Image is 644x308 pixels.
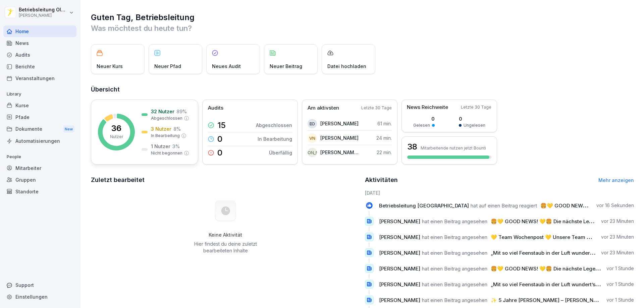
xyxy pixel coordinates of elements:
p: vor 23 Minuten [601,218,634,225]
a: Mitarbeiter [3,162,76,174]
p: Was möchtest du heute tun? [91,23,634,34]
div: EO [308,119,317,128]
p: Neues Audit [212,63,241,70]
p: 0 [459,115,485,122]
p: vor 1 Stunde [606,281,634,288]
span: hat einen Beitrag angesehen [422,218,487,225]
span: hat auf einen Beitrag reagiert [471,202,537,209]
a: DokumenteNew [3,123,76,135]
span: hat einen Beitrag angesehen [422,265,487,272]
span: hat einen Beitrag angesehen [422,234,487,240]
a: Einstellungen [3,291,76,303]
p: 32 Nutzer [151,108,174,115]
span: [PERSON_NAME] [379,281,420,288]
a: Mehr anzeigen [598,177,634,183]
p: Letzte 30 Tage [461,104,491,110]
p: vor 23 Minuten [601,249,634,256]
div: VN [308,133,317,143]
p: Am aktivsten [308,104,339,112]
span: [PERSON_NAME] [379,218,420,225]
p: Library [3,89,76,100]
span: [PERSON_NAME] [379,265,420,272]
p: News Reichweite [407,104,448,111]
h3: 38 [407,141,417,152]
p: Datei hochladen [327,63,366,70]
p: 15 [217,121,226,129]
p: [PERSON_NAME] [320,120,359,127]
p: Neuer Pfad [154,63,181,70]
a: Berichte [3,61,76,72]
span: hat einen Beitrag angesehen [422,281,487,288]
h2: Zuletzt bearbeitet [91,175,360,185]
span: hat einen Beitrag angesehen [422,250,487,256]
a: Pfade [3,111,76,123]
a: News [3,37,76,49]
a: Gruppen [3,174,76,186]
div: [PERSON_NAME] [308,148,317,157]
p: 24 min. [376,134,392,141]
p: Mitarbeitende nutzen jetzt Bounti [421,145,486,150]
p: 3 % [172,143,180,150]
h2: Aktivitäten [365,175,398,185]
p: [PERSON_NAME] da [PERSON_NAME] [320,149,359,156]
p: Audits [208,104,223,112]
div: New [63,125,74,133]
a: Kurse [3,100,76,111]
p: 8 % [173,125,181,132]
p: Abgeschlossen [256,122,292,129]
h1: Guten Tag, Betriebsleitung [91,12,634,23]
span: [PERSON_NAME] [379,297,420,303]
p: 36 [111,124,121,132]
p: Neuer Kurs [97,63,123,70]
p: 0 [217,135,222,143]
p: Gelesen [413,122,430,128]
span: hat einen Beitrag angesehen [422,297,487,303]
p: People [3,151,76,162]
p: [PERSON_NAME] [320,134,359,141]
p: [PERSON_NAME] [19,13,68,18]
span: Betriebsleitung [GEOGRAPHIC_DATA] [379,202,469,209]
p: Abgeschlossen [151,115,182,121]
p: Neuer Beitrag [270,63,302,70]
p: Ungelesen [464,122,485,128]
div: Support [3,279,76,291]
p: 0 [413,115,435,122]
p: Letzte 30 Tage [361,105,392,111]
p: 1 Nutzer [151,143,170,150]
p: vor 16 Sekunden [596,202,634,209]
a: Standorte [3,186,76,197]
h2: Übersicht [91,85,634,94]
p: Nicht begonnen [151,150,182,156]
a: Home [3,25,76,37]
p: 89 % [176,108,187,115]
a: Audits [3,49,76,61]
h5: Keine Aktivität [192,232,259,238]
div: Dokumente [3,123,76,135]
h6: [DATE] [365,189,634,196]
a: Veranstaltungen [3,72,76,84]
p: 61 min. [377,120,392,127]
p: vor 23 Minuten [601,234,634,240]
p: Nutzer [110,134,123,140]
p: vor 1 Stunde [606,297,634,303]
p: In Bearbeitung [151,133,180,139]
span: [PERSON_NAME] [379,234,420,240]
p: vor 1 Stunde [606,265,634,272]
a: Automatisierungen [3,135,76,147]
p: 0 [217,149,222,157]
p: Hier findest du deine zuletzt bearbeiteten Inhalte [192,241,259,254]
p: Betriebsleitung Oldenburg [19,7,68,13]
span: [PERSON_NAME] [379,250,420,256]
